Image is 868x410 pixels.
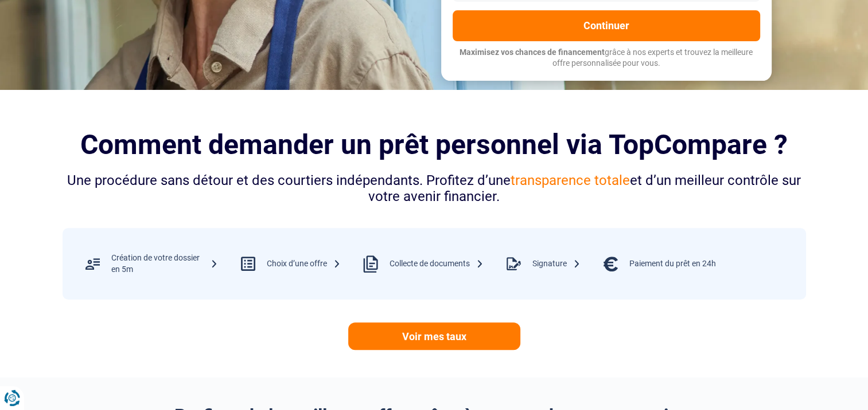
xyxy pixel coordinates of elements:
div: Création de votre dossier en 5m [111,253,218,275]
h2: Comment demander un prêt personnel via TopCompare ? [63,129,806,160]
div: Collecte de documents [390,258,484,270]
div: Signature [532,258,581,270]
a: Voir mes taux [348,322,520,350]
div: Choix d’une offre [267,258,341,270]
span: Maximisez vos chances de financement [460,48,605,57]
div: Paiement du prêt en 24h [629,258,716,270]
span: transparence totale [511,172,630,188]
button: Continuer [453,10,760,41]
div: Une procédure sans détour et des courtiers indépendants. Profitez d’une et d’un meilleur contrôle... [63,172,806,206]
p: grâce à nos experts et trouvez la meilleure offre personnalisée pour vous. [453,47,760,69]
